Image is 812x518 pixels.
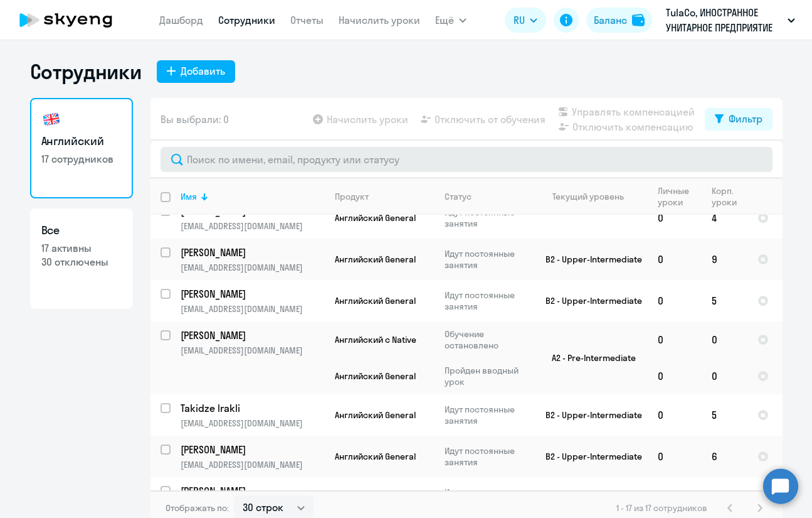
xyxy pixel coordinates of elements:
div: Текущий уровень [552,191,624,202]
a: Отчеты [290,14,324,26]
p: [PERSON_NAME] [181,287,322,301]
a: Сотрудники [218,14,275,26]
td: 0 [648,358,702,394]
div: Статус [445,191,472,202]
p: Пройден вводный урок [445,365,530,387]
div: Фильтр [729,111,762,126]
p: TulaCo, ИНОСТРАННОЕ УНИТАРНОЕ ПРЕДПРИЯТИЕ ТУЛА КОНСАЛТИНГ [666,5,783,35]
p: [EMAIL_ADDRESS][DOMAIN_NAME] [181,262,324,273]
a: Английский17 сотрудников [30,98,133,198]
button: RU [505,8,546,33]
span: Английский General [335,409,416,421]
button: Добавить [157,60,235,83]
td: 0 [648,436,702,477]
button: Балансbalance [586,8,652,33]
span: Отображать по: [166,502,229,514]
a: [PERSON_NAME] [181,484,324,498]
p: 17 активны [41,241,122,255]
div: Имя [181,191,197,202]
div: Баланс [594,13,627,28]
p: [EMAIL_ADDRESS][DOMAIN_NAME] [181,303,324,315]
p: [EMAIL_ADDRESS][DOMAIN_NAME] [181,220,324,232]
td: B2 - Upper-Intermediate [531,394,648,436]
p: [PERSON_NAME] [181,328,322,342]
span: Английский General [335,451,416,462]
a: Дашборд [159,14,203,26]
td: B2 - Upper-Intermediate [531,239,648,280]
a: Начислить уроки [339,14,420,26]
a: [PERSON_NAME] [181,287,324,301]
td: B2 - Upper-Intermediate [531,436,648,477]
td: 5 [702,280,747,321]
button: Ещё [435,8,467,33]
p: Takidze Irakli [181,401,322,415]
img: english [41,109,61,129]
p: [PERSON_NAME] [181,484,322,498]
p: [PERSON_NAME] [181,246,322,259]
td: 9 [702,239,747,280]
td: 0 [702,321,747,358]
div: Добавить [181,63,225,78]
span: Английский с Native [335,334,416,345]
a: [PERSON_NAME] [181,328,324,342]
button: TulaCo, ИНОСТРАННОЕ УНИТАРНОЕ ПРЕДПРИЯТИЕ ТУЛА КОНСАЛТИНГ [660,5,801,35]
button: Фильтр [705,108,772,131]
div: Корп. уроки [712,185,747,208]
div: Имя [181,191,324,202]
span: RU [514,13,525,28]
span: Английский General [335,212,416,224]
td: A2 - Pre-Intermediate [531,321,648,394]
td: 0 [648,280,702,321]
td: 6 [702,436,747,477]
td: 5 [702,394,747,436]
h1: Сотрудники [30,59,142,84]
input: Поиск по имени, email, продукту или статусу [161,147,772,172]
td: 0 [648,197,702,239]
h3: Все [41,222,122,239]
td: 0 [648,394,702,436]
td: B2 - Upper-Intermediate [531,280,648,321]
p: [EMAIL_ADDRESS][DOMAIN_NAME] [181,345,324,356]
p: Идут постоянные занятия [445,289,530,312]
h3: Английский [41,133,122,149]
a: [PERSON_NAME] [181,246,324,259]
p: 17 сотрудников [41,152,122,166]
p: Идут постоянные занятия [445,207,530,229]
td: 4 [702,197,747,239]
a: [PERSON_NAME] [181,443,324,456]
span: Английский General [335,254,416,265]
a: Takidze Irakli [181,401,324,415]
p: Идут постоянные занятия [445,248,530,271]
span: Английский General [335,370,416,382]
p: Идут постоянные занятия [445,445,530,468]
p: Обучение остановлено [445,328,530,351]
p: [PERSON_NAME] [181,443,322,456]
p: [EMAIL_ADDRESS][DOMAIN_NAME] [181,418,324,429]
p: Идут постоянные занятия [445,487,530,509]
span: 1 - 17 из 17 сотрудников [616,502,707,514]
td: 0 [702,358,747,394]
a: Все17 активны30 отключены [30,208,133,309]
td: 0 [648,321,702,358]
div: Текущий уровень [541,191,647,202]
span: Ещё [435,13,454,28]
div: Личные уроки [658,185,701,208]
img: balance [632,14,645,26]
span: Английский General [335,295,416,306]
td: 0 [648,239,702,280]
p: Идут постоянные занятия [445,404,530,426]
p: 30 отключены [41,255,122,269]
p: [EMAIL_ADDRESS][DOMAIN_NAME] [181,459,324,470]
div: Продукт [335,191,369,202]
span: Вы выбрали: 0 [161,112,229,127]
